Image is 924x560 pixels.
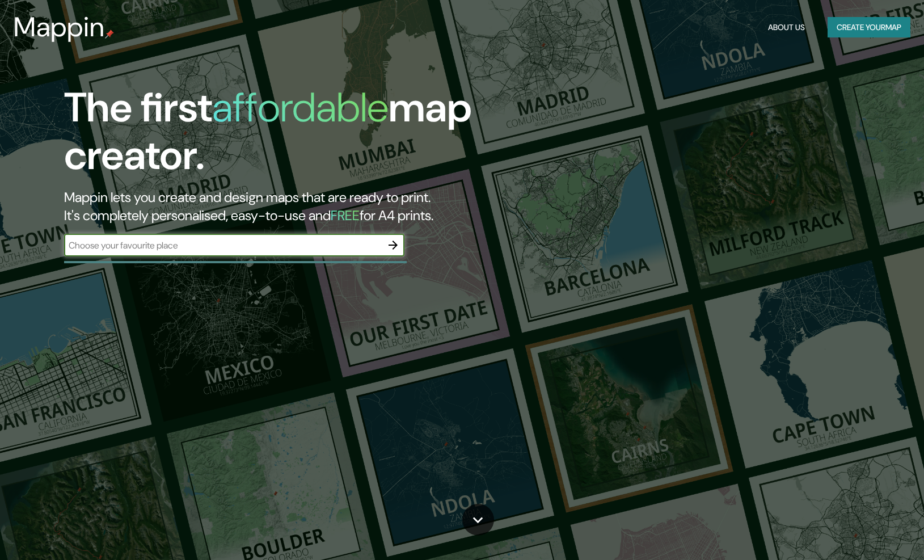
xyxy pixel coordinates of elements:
h1: The first map creator. [64,84,526,188]
h5: FREE [331,207,360,224]
iframe: Help widget launcher [823,516,912,548]
button: About Us [763,17,809,38]
img: mappin-pin [105,30,114,39]
h1: affordable [212,81,389,134]
h2: Mappin lets you create and design maps that are ready to print. It's completely personalised, eas... [64,188,526,225]
button: Create yourmap [828,17,910,38]
h3: Mappin [14,11,105,43]
input: Choose your favourite place [64,239,382,252]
